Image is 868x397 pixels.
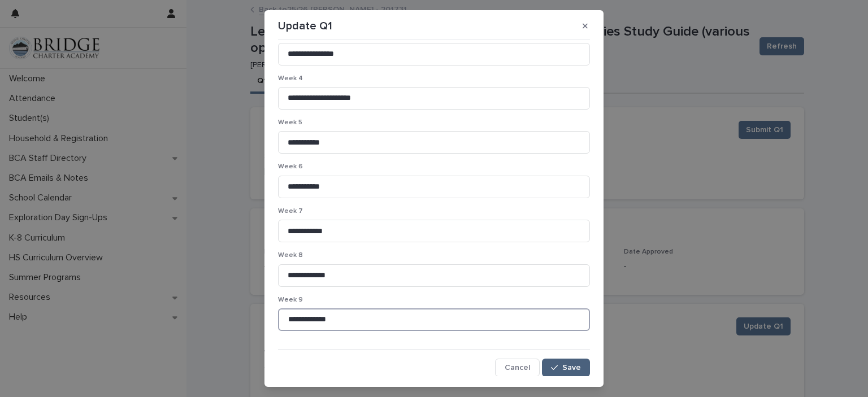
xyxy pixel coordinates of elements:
[495,359,540,377] button: Cancel
[278,296,303,303] span: Week 9
[278,252,303,259] span: Week 8
[505,364,530,372] span: Cancel
[278,208,303,215] span: Week 7
[278,163,303,170] span: Week 6
[542,359,590,377] button: Save
[278,75,303,82] span: Week 4
[278,119,302,126] span: Week 5
[278,19,332,33] p: Update Q1
[562,364,581,372] span: Save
